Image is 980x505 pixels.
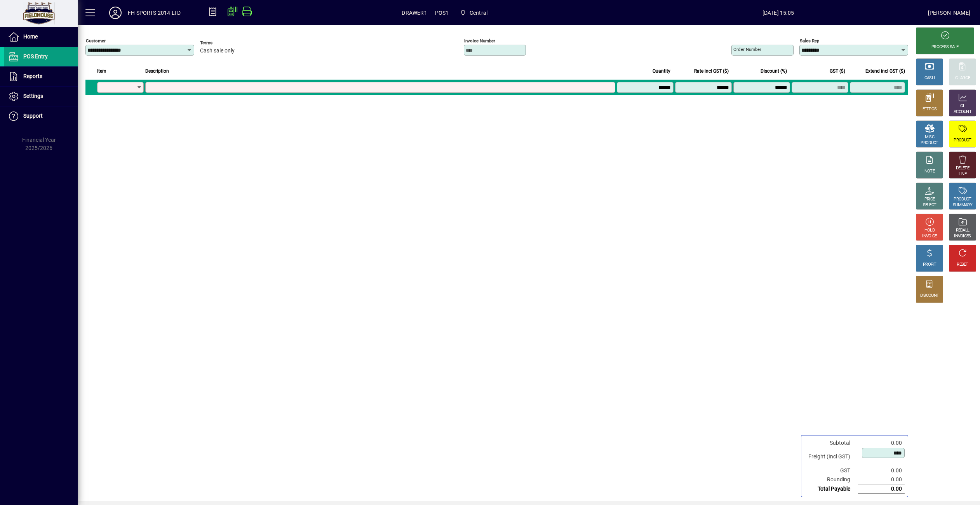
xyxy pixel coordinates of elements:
[830,67,845,75] span: GST ($)
[23,33,38,40] span: Home
[858,439,905,448] td: 0.00
[23,113,43,119] span: Support
[954,233,971,239] div: INVOICES
[470,7,487,19] span: Central
[464,38,495,44] mat-label: Invoice number
[103,6,128,20] button: Profile
[955,75,970,81] div: CHARGE
[456,6,491,20] span: Central
[128,7,181,19] div: FH SPORTS 2014 LTD
[953,202,972,208] div: SUMMARY
[957,262,968,268] div: RESET
[694,67,729,75] span: Rate incl GST ($)
[653,67,670,75] span: Quantity
[954,197,971,202] div: PRODUCT
[628,7,928,19] span: [DATE] 15:05
[960,103,965,109] div: GL
[86,38,106,44] mat-label: Customer
[145,67,169,75] span: Description
[954,138,971,143] div: PRODUCT
[761,67,787,75] span: Discount (%)
[956,228,970,233] div: RECALL
[959,171,966,177] div: LINE
[921,140,938,146] div: PRODUCT
[920,293,939,299] div: DISCOUNT
[23,93,43,99] span: Settings
[402,7,427,19] span: DRAWER1
[804,466,858,475] td: GST
[858,475,905,484] td: 0.00
[922,233,936,239] div: INVOICE
[925,134,934,140] div: MISC
[200,40,247,45] span: Terms
[956,165,969,171] div: DELETE
[858,484,905,494] td: 0.00
[804,475,858,484] td: Rounding
[200,48,235,54] span: Cash sale only
[804,448,858,466] td: Freight (Incl GST)
[924,228,935,233] div: HOLD
[4,67,78,86] a: Reports
[954,109,971,115] div: ACCOUNT
[804,484,858,494] td: Total Payable
[4,27,78,47] a: Home
[923,262,936,268] div: PROFIT
[800,38,819,44] mat-label: Sales rep
[928,7,970,19] div: [PERSON_NAME]
[804,439,858,448] td: Subtotal
[865,67,905,75] span: Extend incl GST ($)
[23,53,48,59] span: POS Entry
[931,44,959,50] div: PROCESS SALE
[924,197,935,202] div: PRICE
[733,47,761,52] mat-label: Order number
[924,169,935,174] div: NOTE
[924,75,935,81] div: CASH
[435,7,449,19] span: POS1
[858,466,905,475] td: 0.00
[4,106,78,126] a: Support
[4,87,78,106] a: Settings
[923,202,936,208] div: SELECT
[923,106,937,112] div: EFTPOS
[23,73,42,79] span: Reports
[97,67,106,75] span: Item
